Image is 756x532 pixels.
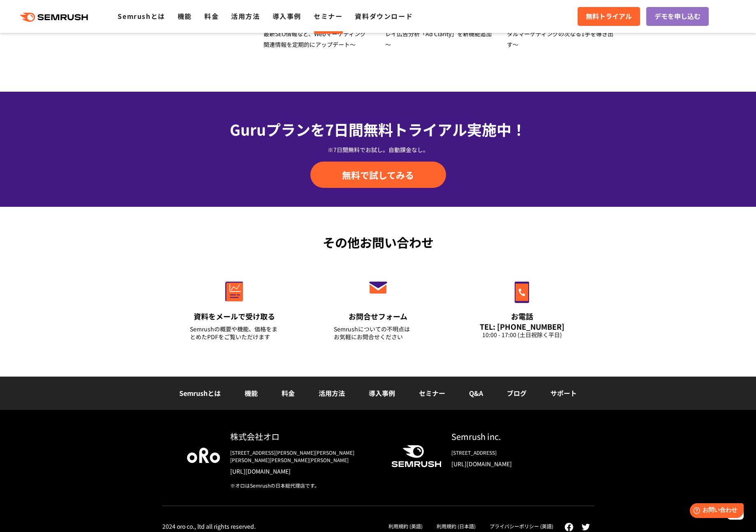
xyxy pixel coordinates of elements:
iframe: Help widget launcher [683,500,747,523]
a: 無料トライアル [578,7,640,26]
a: 料金 [204,11,219,21]
a: ブログ [507,388,527,398]
div: Semrush inc. [451,430,569,442]
div: Semrushについての不明点は お気軽にお問合せください [334,325,423,341]
a: 導入事例 [369,388,395,398]
img: twitter [582,524,590,530]
div: 資料をメールで受け取る [190,311,279,322]
div: 2024 oro co., ltd all rights reserved. [162,523,256,530]
a: 利用規約 (英語) [388,523,423,530]
div: お問合せフォーム [334,311,423,322]
div: Guruプランを7日間 [162,118,594,140]
span: 無料で試してみる [342,169,414,181]
a: デモを申し込む [646,7,709,26]
div: 10:00 - 17:00 (土日祝除く平日) [478,331,566,339]
div: その他お問い合わせ [162,233,594,252]
img: oro company [187,448,220,463]
a: 活用方法 [319,388,345,398]
a: [URL][DOMAIN_NAME] [451,460,569,468]
a: Semrushとは [118,11,165,21]
a: お問合せフォーム Semrushについての不明点はお気軽にお問合せください [317,264,440,351]
a: 料金 [282,388,295,398]
div: TEL: [PHONE_NUMBER] [478,322,566,331]
a: 導入事例 [273,11,301,21]
div: Semrushの概要や機能、価格をまとめたPDFをご覧いただけます [190,325,279,341]
a: Q&A [469,388,483,398]
a: 機能 [245,388,258,398]
a: 無料で試してみる [310,162,446,188]
a: 活用方法 [231,11,260,21]
span: 無料トライアル [586,11,632,22]
div: [STREET_ADDRESS] [451,449,569,456]
a: 利用規約 (日本語) [437,523,476,530]
div: お電話 [478,311,566,322]
div: ※オロはSemrushの日本総代理店です。 [230,482,378,489]
a: [URL][DOMAIN_NAME] [230,467,378,475]
span: 「Semrush」国内登録アカウント10,000突破！ ～新機能続々リリース！ディスプレイ広告分析「Ad Clarity」を新機能追加～ [385,8,492,49]
div: [STREET_ADDRESS][PERSON_NAME][PERSON_NAME][PERSON_NAME][PERSON_NAME][PERSON_NAME] [230,449,378,464]
a: 資料ダウンロード [355,11,413,21]
span: 無料トライアル実施中！ [363,118,526,140]
a: Semrushとは [179,388,221,398]
a: セミナー [314,11,342,21]
a: 機能 [178,11,192,21]
a: サポート [550,388,577,398]
a: プライバシーポリシー (英語) [490,523,553,530]
div: ※7日間無料でお試し。自動課金なし。 [162,146,594,154]
a: 資料をメールで受け取る Semrushの概要や機能、価格をまとめたPDFをご覧いただけます [173,264,296,351]
span: 『Semrush』国内利用アカウント7,000突破！新機能、続々アップデート ～デジタルマーケティングの次なる1手を導き出す～ [507,8,613,49]
span: Semrushの新オウンドメディア 「Semrush Japan Blog」開設！～世界の最新SEO情報など、Webマーケティング関連情報を定期的にアップデート～ [264,8,371,49]
a: セミナー [419,388,445,398]
img: facebook [564,523,573,532]
div: 株式会社オロ [230,430,378,442]
span: デモを申し込む [654,11,701,22]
